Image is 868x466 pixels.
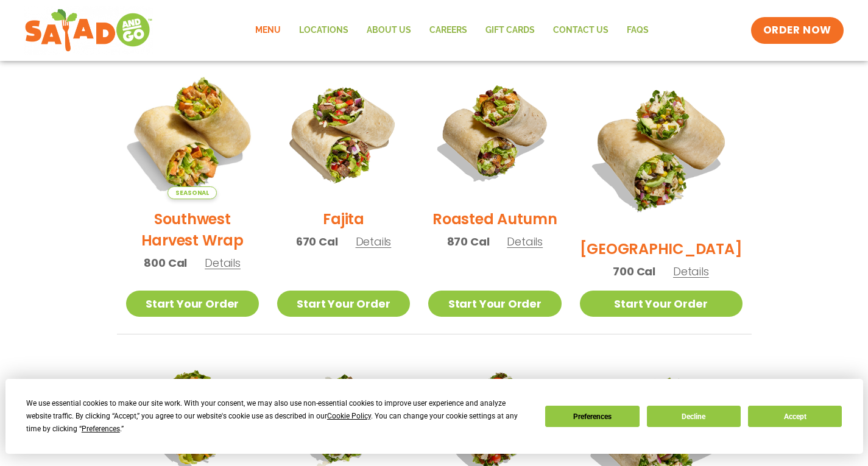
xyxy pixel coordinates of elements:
a: Start Your Order [580,291,743,317]
span: ORDER NOW [763,23,831,38]
a: Start Your Order [428,291,561,317]
span: 800 Cal [144,255,187,271]
h2: Southwest Harvest Wrap [126,208,259,251]
span: 870 Cal [447,233,490,250]
a: Start Your Order [277,291,410,317]
button: Preferences [545,406,639,427]
img: Product photo for Fajita Wrap [277,66,410,199]
img: Product photo for BBQ Ranch Wrap [580,66,743,229]
span: Cookie Policy [327,412,371,420]
button: Accept [748,406,842,427]
span: Preferences [82,425,120,433]
a: FAQs [618,16,658,44]
a: ORDER NOW [751,17,844,44]
span: Details [673,264,709,279]
a: Start Your Order [126,291,259,317]
a: About Us [358,16,420,44]
a: GIFT CARDS [476,16,544,44]
h2: Fajita [323,208,364,230]
nav: Menu [246,16,658,44]
img: new-SAG-logo-768×292 [24,6,153,55]
span: Details [356,234,392,249]
span: Details [507,234,543,249]
span: Seasonal [168,186,217,199]
a: Locations [290,16,358,44]
div: Cookie Consent Prompt [5,379,863,454]
a: Menu [246,16,290,44]
a: Contact Us [544,16,618,44]
a: Careers [420,16,476,44]
button: Decline [647,406,741,427]
span: 700 Cal [613,263,655,280]
img: Product photo for Southwest Harvest Wrap [114,55,270,211]
div: We use essential cookies to make our site work. With your consent, we may also use non-essential ... [26,397,531,436]
h2: [GEOGRAPHIC_DATA] [580,238,743,259]
h2: Roasted Autumn [432,208,557,230]
span: Details [205,255,241,270]
img: Product photo for Roasted Autumn Wrap [428,66,561,199]
span: 670 Cal [296,233,338,250]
